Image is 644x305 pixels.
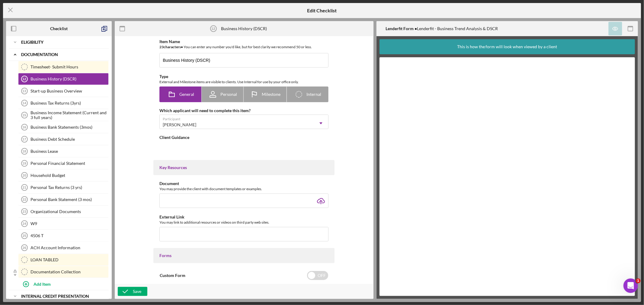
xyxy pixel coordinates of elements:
[18,85,109,97] a: 13Start-up Business Overview
[30,101,108,105] div: Business Tax Returns (3yrs)
[623,278,638,293] iframe: Intercom live chat
[18,230,109,242] a: 254506 T
[307,8,337,13] h5: Edit Checklist
[262,92,280,97] span: Milestone
[18,242,109,254] a: 26ACH Account Information
[23,186,26,189] tspan: 21
[22,101,26,105] tspan: 14
[179,92,194,97] span: General
[30,245,108,250] div: ACH Account Information
[18,121,109,133] a: 16Business Bank Statements (3mos)
[23,246,26,250] tspan: 26
[30,161,108,166] div: Personal Financial Statement
[163,122,196,127] div: [PERSON_NAME]
[22,77,26,81] tspan: 12
[159,135,328,140] div: Client Guidance
[30,149,108,154] div: Business Lease
[18,169,109,181] a: 20Household Budget
[159,253,328,258] div: Forms
[34,278,51,290] div: Add Item
[159,186,328,192] div: You may provide the client with document templates or examples.
[30,221,108,226] div: W9
[22,137,26,141] tspan: 17
[18,145,109,157] a: 18Business Lease
[160,273,185,278] label: Custom Form
[159,79,328,85] div: External and Milestone items are visible to clients. Use Internal for use by your office only.
[30,77,108,81] div: Business History (DSCR)
[23,210,26,213] tspan: 23
[30,173,108,178] div: Household Budget
[30,89,108,93] div: Start-up Business Overview
[23,198,26,201] tspan: 22
[30,64,108,69] div: Timesheet- Submit Hours
[22,125,26,129] tspan: 16
[21,40,43,44] b: Eligibility
[386,26,417,31] b: Lenderfit Form •
[636,278,641,283] span: 1
[18,206,109,218] a: 23Organizational Documents
[18,133,109,145] a: 17Business Debt Schedule
[30,197,108,202] div: Personal Bank Statement (3 mos)
[221,26,267,31] div: Business History (DSCR)
[22,89,26,93] tspan: 13
[220,92,237,97] span: Personal
[30,257,108,262] div: LOAN TABLED
[30,233,108,238] div: 4506 T
[159,215,328,219] div: External Link
[159,181,328,186] div: Document
[22,162,26,165] tspan: 19
[22,149,26,153] tspan: 18
[30,110,108,120] div: Business Income Statement (Current and 3 full years)
[159,108,328,113] div: Which applicant will need to complete this item?
[23,234,26,237] tspan: 25
[21,294,89,298] b: Internal Credit Presentation
[386,26,498,31] div: Lenderfit - Business Trend Analysis & DSCR
[118,287,147,296] button: Save
[30,125,108,130] div: Business Bank Statements (3mos)
[30,137,108,142] div: Business Debt Schedule
[159,44,328,50] div: You can enter any number you'd like, but for best clarity we recommend 50 or less.
[18,266,109,278] a: Documentation Collection
[30,185,108,190] div: Personal Tax Returns (3 yrs)
[23,174,26,177] tspan: 20
[18,254,109,266] a: LOAN TABLED
[30,209,108,214] div: Organizational Documents
[212,27,215,30] tspan: 12
[23,222,27,225] tspan: 24
[30,269,108,274] div: Documentation Collection
[386,63,630,290] iframe: Lenderfit form
[18,181,109,193] a: 21Personal Tax Returns (3 yrs)
[18,278,109,290] button: Add Item
[457,39,557,54] div: This is how the form will look when viewed by a client
[18,193,109,206] a: 22Personal Bank Statement (3 mos)
[22,113,26,117] tspan: 15
[21,53,58,56] b: documentation
[18,61,109,73] a: Timesheet- Submit Hours
[159,165,328,170] div: Key Resources
[50,26,68,31] b: Checklist
[159,74,328,79] div: Type
[18,157,109,169] a: 19Personal Financial Statement
[18,218,109,230] a: 24W9
[18,73,109,85] a: 12Business History (DSCR)
[159,45,183,49] b: 23 character s •
[18,97,109,109] a: 14Business Tax Returns (3yrs)
[306,92,321,97] span: Internal
[133,287,141,296] div: Save
[159,219,328,225] div: You may link to additional resources or videos on third party web sites.
[18,109,109,121] a: 15Business Income Statement (Current and 3 full years)
[159,39,328,44] div: Item Name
